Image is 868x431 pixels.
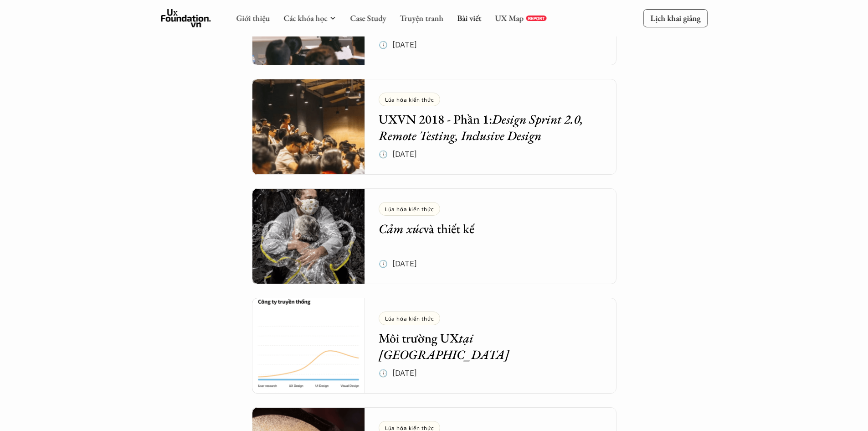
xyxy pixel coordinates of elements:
a: Lịch khai giảng [643,9,708,27]
p: 🕔 [DATE] [379,257,417,270]
p: Lúa hóa kiến thức [385,206,434,212]
em: Design Sprint 2.0, Remote Testing, Inclusive Design [379,111,586,144]
a: REPORT [526,16,546,21]
p: Lúa hóa kiến thức [385,425,434,431]
a: Giới thiệu [236,13,270,23]
a: Lúa hóa kiến thứcMôi trường UXtại [GEOGRAPHIC_DATA]🕔 [DATE] [252,298,616,394]
p: Lịch khai giảng [650,13,700,23]
a: UX Map [495,13,524,23]
a: Case Study [350,13,386,23]
p: REPORT [528,16,544,21]
em: Cảm xúc [379,220,423,237]
a: Lúa hóa kiến thứcCảm xúcvà thiết kế🕔 [DATE] [252,188,616,284]
h5: và thiết kế [379,220,589,237]
h5: Môi trường UX [379,330,589,363]
a: Lúa hóa kiến thứcUXVN 2018 - Phần 1:Design Sprint 2.0, Remote Testing, Inclusive Design🕔 [DATE] [252,79,616,175]
em: tại [GEOGRAPHIC_DATA] [379,330,509,363]
a: Bài viết [457,13,481,23]
p: Lúa hóa kiến thức [385,315,434,322]
p: 🕔 [DATE] [379,38,417,52]
p: Lúa hóa kiến thức [385,96,434,103]
a: Truyện tranh [400,13,443,23]
h5: UXVN 2018 - Phần 1: [379,111,589,144]
p: 🕔 [DATE] [379,366,417,380]
a: Các khóa học [283,13,327,23]
p: 🕔 [DATE] [379,147,417,161]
